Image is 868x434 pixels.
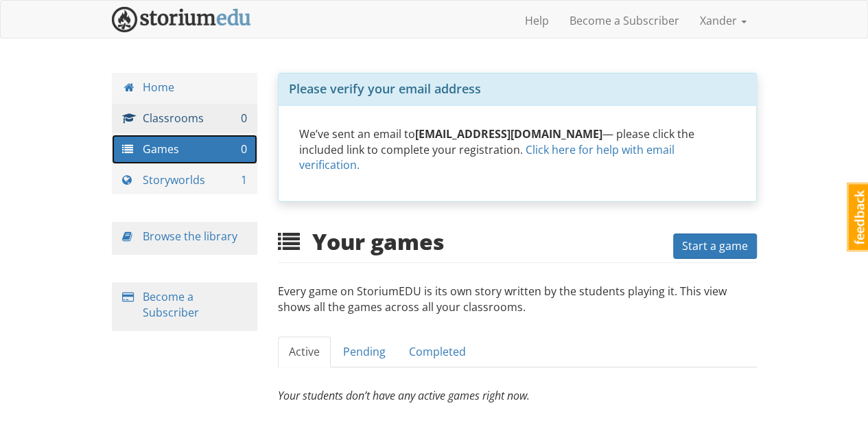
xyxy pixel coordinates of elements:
[673,233,757,259] button: Start a game
[112,7,251,32] img: StoriumEDU
[241,172,247,188] span: 1
[299,142,675,173] a: Click here for help with email verification.
[112,73,258,102] a: Home
[690,3,757,38] a: Xander
[143,229,237,244] a: Browse the library
[515,3,559,38] a: Help
[332,336,397,367] a: Pending
[112,104,258,133] a: Classrooms 0
[112,135,258,164] a: Games 0
[415,126,602,141] strong: [EMAIL_ADDRESS][DOMAIN_NAME]
[559,3,690,38] a: Become a Subscriber
[278,336,331,367] a: Active
[143,289,199,320] a: Become a Subscriber
[241,111,247,126] span: 0
[682,238,748,253] span: Start a game
[112,165,258,195] a: Storyworlds 1
[278,284,757,329] p: Every game on StoriumEDU is its own story written by the students playing it. This view shows all...
[241,141,247,157] span: 0
[278,229,445,253] h2: Your games
[398,336,477,367] a: Completed
[278,388,530,403] em: Your students don’t have any active games right now.
[289,80,481,97] span: Please verify your email address
[299,126,736,174] p: We’ve sent an email to — please click the included link to complete your registration.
